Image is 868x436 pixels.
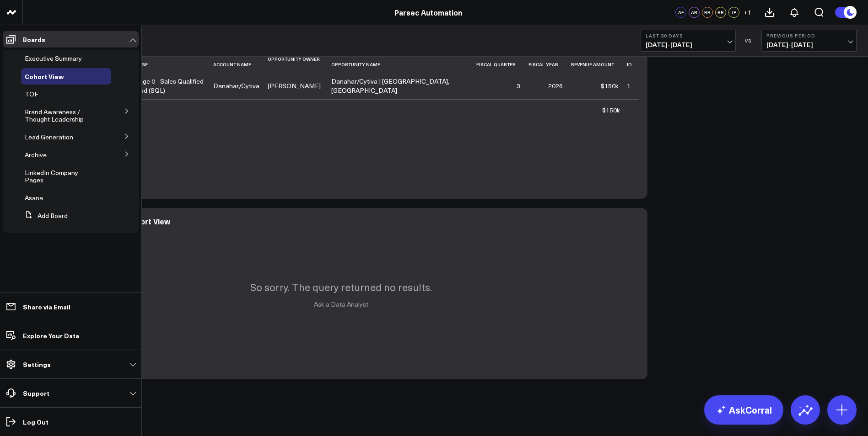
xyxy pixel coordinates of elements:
span: + 1 [744,9,751,16]
div: $150k [601,81,619,90]
div: Danahar/Cytiva [213,81,259,90]
a: LinkedIn Company Pages [25,169,97,184]
span: [DATE] - [DATE] [766,41,852,48]
th: Opportunity Owner [268,52,331,72]
a: Asana [25,194,43,202]
a: Executive Summary [25,55,82,62]
th: Fiscal Year [528,52,571,72]
th: Fiscal Quarter [476,52,528,72]
th: Revenue Amount [571,52,627,72]
th: Id [627,52,639,72]
a: Brand Awareness / Thought Leadership [25,108,102,123]
div: Danahar/Cytiva | [GEOGRAPHIC_DATA], [GEOGRAPHIC_DATA] [331,77,468,95]
button: Last 30 Days[DATE]-[DATE] [641,30,736,52]
button: +1 [742,7,753,18]
div: BR [715,7,726,18]
p: Settings [23,361,51,368]
a: Archive [25,151,47,159]
div: 1 [627,81,631,90]
span: Brand Awareness / Thought Leadership [25,107,84,123]
div: [PERSON_NAME] [268,81,321,90]
a: Log Out [3,414,139,430]
a: Parsec Automation [394,7,462,17]
span: Archive [25,150,47,159]
div: RR [702,7,713,18]
span: Asana [25,193,43,202]
button: Previous Period[DATE]-[DATE] [761,30,857,52]
div: AB [689,7,700,18]
a: Ask a Data Analyst [314,300,368,308]
b: Previous Period [766,33,852,38]
p: Explore Your Data [23,332,79,339]
th: Opportunity Name [331,52,476,72]
th: Account Name [213,52,268,72]
p: So sorry. The query returned no results. [250,280,432,294]
b: Last 30 Days [646,33,731,38]
span: Executive Summary [25,54,82,63]
p: Support [23,389,49,397]
p: Log Out [23,418,49,425]
p: Share via Email [23,303,70,310]
div: JP [728,7,739,18]
span: Cohort View [25,72,64,81]
div: $150k [602,106,620,115]
div: VS [740,38,757,43]
div: Stage 0 - Sales Qualified Lead (SQL) [133,77,205,95]
span: LinkedIn Company Pages [25,168,78,184]
a: AskCorral [704,395,783,425]
a: Cohort View [25,73,64,80]
a: Lead Generation [25,133,73,141]
p: Boards [23,36,45,43]
a: TOF [25,90,38,98]
div: 3 [517,81,520,90]
button: Add Board [21,207,68,224]
div: 2026 [548,81,563,90]
span: Lead Generation [25,133,73,141]
span: [DATE] - [DATE] [646,41,731,48]
th: Stage [133,52,213,72]
div: AF [675,7,686,18]
span: TOF [25,90,38,98]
